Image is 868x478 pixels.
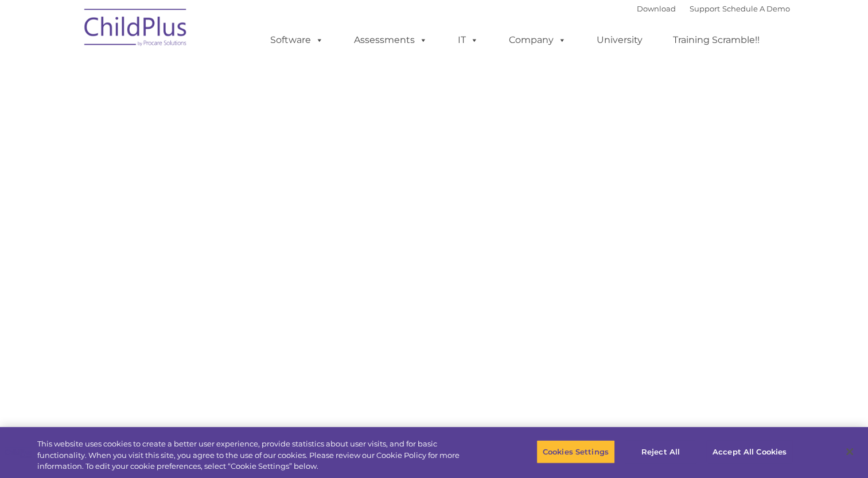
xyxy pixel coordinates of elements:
[87,199,781,285] iframe: Form 0
[637,4,790,13] font: |
[625,440,696,464] button: Reject All
[690,4,720,13] a: Support
[37,438,477,472] div: This website uses cookies to create a better user experience, provide statistics about user visit...
[259,29,335,52] a: Software
[342,29,439,52] a: Assessments
[722,4,790,13] a: Schedule A Demo
[79,1,193,58] img: ChildPlus by Procare Solutions
[706,440,793,464] button: Accept All Cookies
[536,440,615,464] button: Cookies Settings
[497,29,578,52] a: Company
[661,29,771,52] a: Training Scramble!!
[837,439,862,464] button: Close
[446,29,490,52] a: IT
[585,29,654,52] a: University
[637,4,676,13] a: Download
